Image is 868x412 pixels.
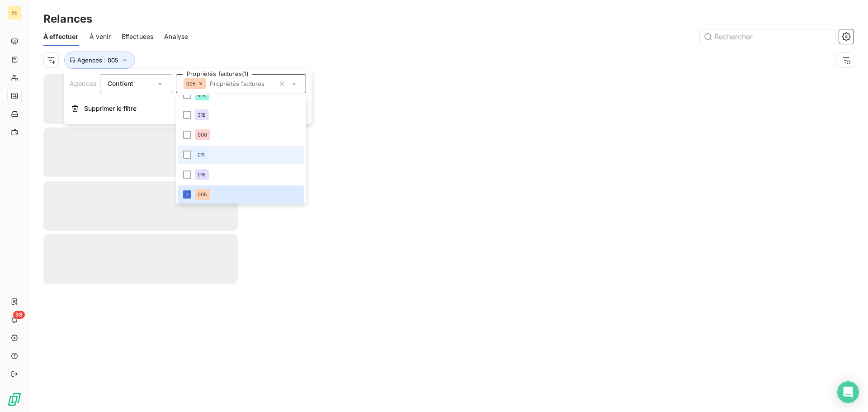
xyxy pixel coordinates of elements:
[77,57,118,64] span: Agences : 005
[43,32,79,41] span: À effectuer
[198,132,207,137] span: 000
[122,32,154,41] span: Effectuées
[164,32,188,41] span: Analyse
[13,311,25,319] span: 98
[206,80,275,88] input: Propriétés factures
[70,80,96,87] span: Agences
[186,81,196,86] span: 005
[198,112,206,118] span: 31E
[108,80,133,87] span: Contient
[7,5,22,20] div: SE
[198,172,206,177] span: 016
[700,29,835,44] input: Rechercher
[43,11,92,27] h3: Relances
[198,192,207,197] span: 005
[64,99,311,118] button: Supprimer le filtre
[198,92,206,98] span: VIV
[7,392,22,407] img: Logo LeanPay
[90,32,111,41] span: À venir
[64,52,135,69] button: Agences : 005
[84,104,137,113] span: Supprimer le filtre
[837,381,859,403] div: Open Intercom Messenger
[198,152,204,157] span: 011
